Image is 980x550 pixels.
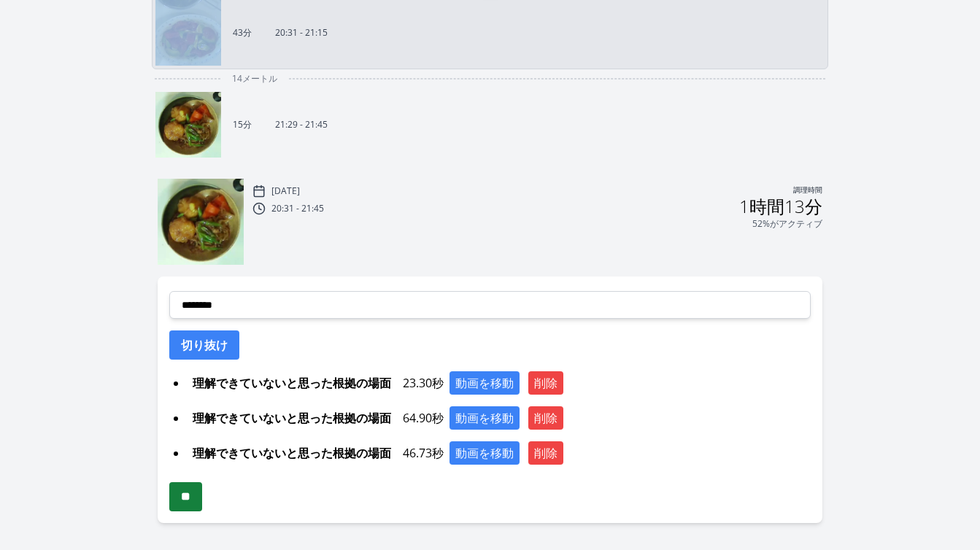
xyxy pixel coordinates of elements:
[275,118,328,131] font: 21:29 - 21:45
[275,26,328,39] font: 20:31 - 21:15
[450,406,520,430] button: 動画を移動
[528,406,563,430] button: 削除
[193,410,391,426] font: 理解できていないと思った根拠の場面
[455,445,514,461] font: 動画を移動
[534,375,557,391] font: 削除
[450,441,520,465] button: 動画を移動
[193,445,391,461] font: 理解できていないと思った根拠の場面
[739,194,822,218] font: 1時間13分
[403,410,444,426] font: 64.90秒
[158,179,244,265] img: 250911123043_thumb.jpeg
[155,92,221,158] img: 250911123043_thumb.jpeg
[455,375,514,391] font: 動画を移動
[528,371,563,395] button: 削除
[455,410,514,426] font: 動画を移動
[169,330,239,360] button: 切り抜け
[752,217,822,230] font: 52%がアクティブ
[233,118,252,131] font: 15分
[528,441,563,465] button: 削除
[534,445,557,461] font: 削除
[793,185,822,195] font: 調理時間
[181,337,228,353] font: 切り抜け
[403,375,444,391] font: 23.30秒
[271,185,300,197] font: [DATE]
[403,445,444,461] font: 46.73秒
[233,26,252,39] font: 43分
[271,202,324,214] font: 20:31 - 21:45
[232,72,277,85] font: 14メートル
[534,410,557,426] font: 削除
[450,371,520,395] button: 動画を移動
[193,375,391,391] font: 理解できていないと思った根拠の場面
